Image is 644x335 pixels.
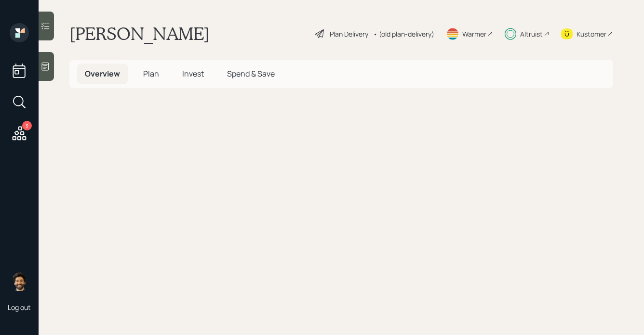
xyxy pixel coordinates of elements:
[10,272,29,291] img: eric-schwartz-headshot.png
[22,121,32,130] div: 3
[85,68,120,79] span: Overview
[227,68,275,79] span: Spend & Save
[577,29,606,39] div: Kustomer
[143,68,159,79] span: Plan
[462,29,486,39] div: Warmer
[520,29,543,39] div: Altruist
[182,68,204,79] span: Invest
[373,29,434,39] div: • (old plan-delivery)
[330,29,368,39] div: Plan Delivery
[69,23,210,44] h1: [PERSON_NAME]
[8,303,31,312] div: Log out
